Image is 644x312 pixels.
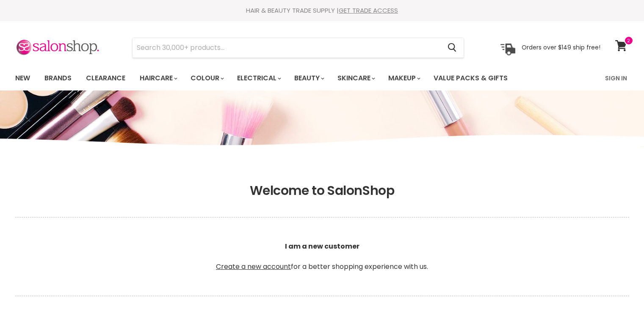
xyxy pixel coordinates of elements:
[339,6,398,15] a: GET TRADE ACCESS
[184,69,229,87] a: Colour
[133,69,182,87] a: Haircare
[133,38,441,57] input: Search
[382,69,426,87] a: Makeup
[331,69,380,87] a: Skincare
[288,69,329,87] a: Beauty
[522,44,600,51] p: Orders over $149 ship free!
[38,69,78,87] a: Brands
[15,221,629,292] p: for a better shopping experience with us.
[427,69,514,87] a: Value Packs & Gifts
[600,69,632,87] a: Sign In
[5,6,640,15] div: HAIR & BEAUTY TRADE SUPPLY |
[9,69,36,87] a: New
[9,66,557,90] ul: Main menu
[231,69,286,87] a: Electrical
[80,69,132,87] a: Clearance
[132,38,464,58] form: Product
[5,66,640,90] nav: Main
[285,241,359,251] b: I am a new customer
[441,38,464,57] button: Search
[15,183,629,198] h1: Welcome to SalonShop
[216,262,291,271] a: Create a new account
